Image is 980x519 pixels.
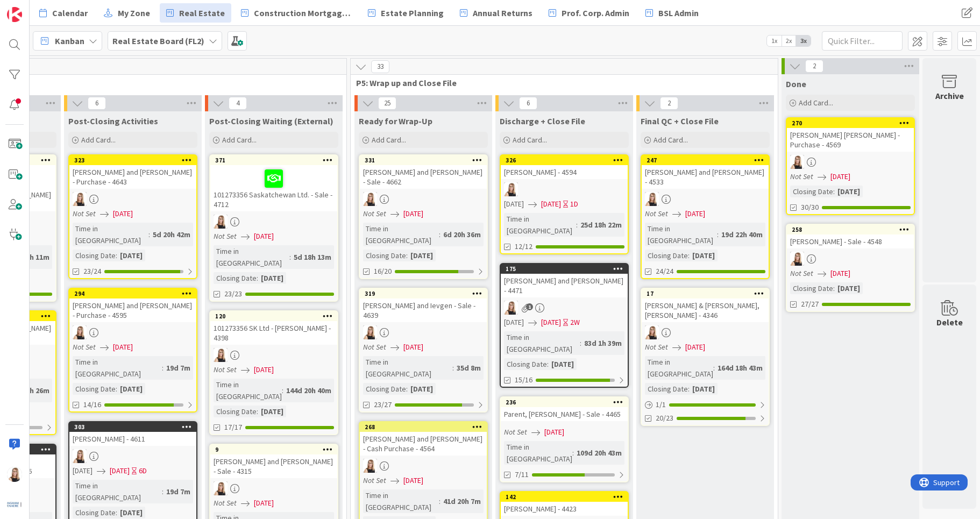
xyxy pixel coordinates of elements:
div: Time in [GEOGRAPHIC_DATA] [73,356,162,380]
div: 9 [215,446,337,453]
div: 101273356 Saskatchewan Ltd. - Sale - 4712 [210,165,337,211]
img: DB [363,459,377,473]
span: My Zone [118,6,150,19]
img: DB [363,325,377,339]
span: 1 / 1 [656,399,666,410]
div: 5d 1h 11m [13,251,52,263]
a: 120101273356 SK Ltd - [PERSON_NAME] - 4398DBNot Set[DATE]Time in [GEOGRAPHIC_DATA]:144d 20h 40mCl... [209,310,338,435]
div: [PERSON_NAME] - 4423 [501,502,628,516]
div: [PERSON_NAME] & [PERSON_NAME], [PERSON_NAME] - 4346 [642,298,769,322]
i: Not Set [504,427,527,437]
div: Delete [936,316,963,329]
div: 371 [215,157,337,164]
div: [DATE] [835,282,863,294]
div: 175 [501,264,628,274]
div: DB [360,325,487,339]
a: 258[PERSON_NAME] - Sale - 4548DBNot Set[DATE]Closing Date:[DATE]27/27 [786,224,915,312]
div: 303 [74,423,196,431]
span: 17/17 [224,422,242,433]
img: DB [214,348,228,362]
span: [DATE] [403,342,423,353]
img: DB [73,449,87,463]
span: Add Card... [372,135,406,145]
span: Discharge + Close File [500,116,585,126]
a: 331[PERSON_NAME] and [PERSON_NAME] - Sale - 4662DBNot Set[DATE]Time in [GEOGRAPHIC_DATA]:6d 20h 3... [359,154,488,279]
span: : [257,272,258,284]
div: DB [360,192,487,206]
div: 5d 18h 13m [291,251,334,263]
span: [DATE] [403,208,423,219]
span: [DATE] [544,426,564,438]
span: 15/16 [515,374,532,386]
div: 294 [74,290,196,297]
div: [PERSON_NAME] and [PERSON_NAME] - 4533 [642,165,769,189]
span: [DATE] [254,231,274,242]
div: 9[PERSON_NAME] and [PERSON_NAME] - Sale - 4315 [210,445,337,478]
div: 331 [365,157,487,164]
div: 1D [570,198,578,210]
a: 236Parent, [PERSON_NAME] - Sale - 4465Not Set[DATE]Time in [GEOGRAPHIC_DATA]:109d 20h 43m7/11 [500,396,629,482]
div: 326[PERSON_NAME] - 4594 [501,155,628,179]
span: : [547,358,549,370]
div: [DATE] [258,406,286,417]
div: Time in [GEOGRAPHIC_DATA] [504,331,580,355]
img: DB [363,192,377,206]
span: : [576,219,578,231]
img: DB [504,301,518,315]
div: 323 [74,157,196,164]
a: 247[PERSON_NAME] and [PERSON_NAME] - 4533DBNot Set[DATE]Time in [GEOGRAPHIC_DATA]:19d 22h 40mClos... [641,154,770,279]
span: Support [23,2,49,15]
div: 5d 20h 42m [150,229,193,240]
i: Not Set [363,342,386,352]
a: 319[PERSON_NAME] and Ievgen - Sale - 4639DBNot Set[DATE]Time in [GEOGRAPHIC_DATA]:35d 8mClosing D... [359,288,488,413]
input: Quick Filter... [822,31,903,51]
div: DB [69,192,196,206]
div: 144d 20h 40m [283,385,334,396]
div: DB [787,155,914,169]
span: : [452,362,454,374]
a: Calendar [33,3,94,23]
span: : [162,486,164,497]
a: 17[PERSON_NAME] & [PERSON_NAME], [PERSON_NAME] - 4346DBNot Set[DATE]Time in [GEOGRAPHIC_DATA]:164... [641,288,770,426]
div: 17 [642,289,769,298]
span: 25 [378,97,396,110]
div: 25d 18h 22m [578,219,624,231]
i: Not Set [363,475,386,485]
div: Closing Date [790,186,833,197]
img: DB [790,155,804,169]
div: 247 [642,155,769,165]
span: 23/27 [374,399,392,410]
div: [PERSON_NAME] and [PERSON_NAME] - Purchase - 4595 [69,298,196,322]
img: DB [73,192,87,206]
div: 268 [360,422,487,432]
div: [DATE] [117,383,145,395]
div: Closing Date [363,250,406,261]
div: 323[PERSON_NAME] and [PERSON_NAME] - Purchase - 4643 [69,155,196,189]
div: Closing Date [73,507,116,518]
i: Not Set [790,172,813,181]
span: Final QC + Close File [641,116,719,126]
div: Closing Date [645,250,688,261]
span: Ready for Wrap-Up [359,116,432,126]
div: DB [360,459,487,473]
div: DB [642,192,769,206]
div: 142 [501,492,628,502]
a: Construction Mortgages - Draws [235,3,358,23]
span: [DATE] [113,342,133,353]
div: 109d 20h 43m [574,447,624,459]
div: 319 [365,290,487,297]
span: [DATE] [685,342,705,353]
div: 9 [210,445,337,454]
div: [DATE] [408,383,436,395]
span: [DATE] [830,268,850,279]
div: [DATE] [117,507,145,518]
div: 247 [647,157,769,164]
b: Real Estate Board (FL2) [112,35,204,46]
span: 20/23 [656,413,673,424]
a: 371101273356 Saskatchewan Ltd. - Sale - 4712DBNot Set[DATE]Time in [GEOGRAPHIC_DATA]:5d 18h 13mCl... [209,154,338,302]
div: Closing Date [73,383,116,395]
div: 1/1 [642,398,769,411]
div: Time in [GEOGRAPHIC_DATA] [214,379,282,402]
span: 6 [519,97,537,110]
div: [PERSON_NAME] and [PERSON_NAME] - Sale - 4662 [360,165,487,189]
